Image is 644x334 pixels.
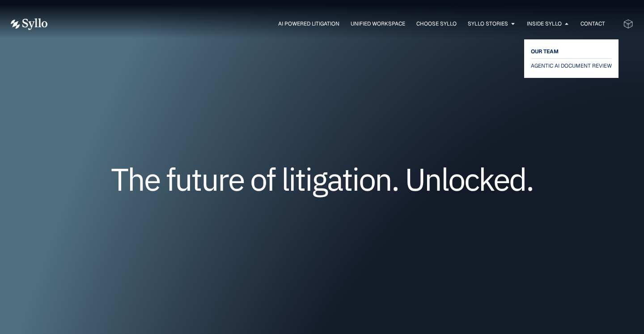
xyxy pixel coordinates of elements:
[468,20,508,28] a: Syllo Stories
[65,20,605,28] div: Menu Toggle
[531,46,559,57] span: OUR TEAM
[531,60,612,71] a: AGENTIC AI DOCUMENT REVIEW
[527,20,562,28] a: Inside Syllo
[580,20,605,28] a: Contact
[351,20,405,28] a: Unified Workspace
[11,18,47,30] img: Vector
[64,164,580,194] h1: The future of litigation. Unlocked.
[65,20,605,28] nav: Menu
[531,46,612,57] a: OUR TEAM
[278,20,339,28] a: AI Powered Litigation
[416,20,457,28] a: Choose Syllo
